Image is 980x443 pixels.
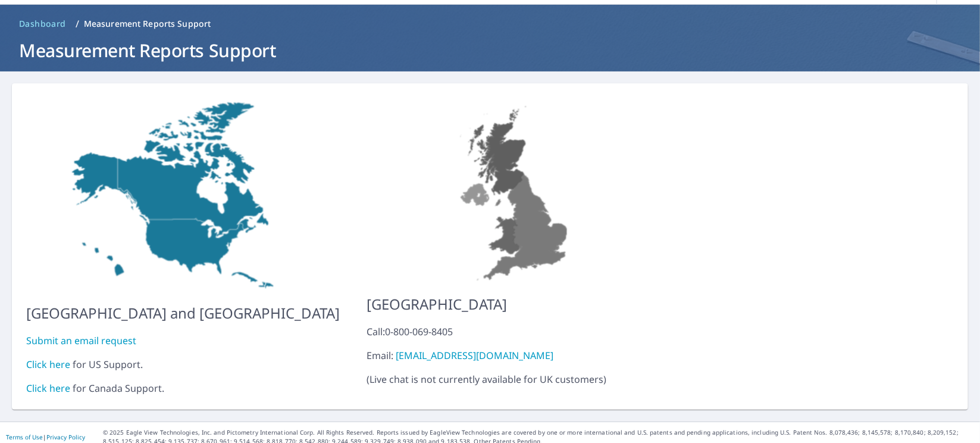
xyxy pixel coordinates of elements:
[367,325,666,339] div: Call: 0-800-069-8405
[396,349,553,362] a: [EMAIL_ADDRESS][DOMAIN_NAME]
[14,14,71,33] a: Dashboard
[19,18,66,30] span: Dashboard
[26,98,340,293] img: US-MAP
[84,18,211,30] p: Measurement Reports Support
[26,302,340,324] p: [GEOGRAPHIC_DATA] and [GEOGRAPHIC_DATA]
[46,433,85,441] a: Privacy Policy
[26,357,340,372] div: for US Support.
[367,325,666,386] p: ( Live chat is not currently available for UK customers )
[14,38,966,63] h1: Measurement Reports Support
[26,334,136,347] a: Submit an email request
[26,382,70,395] a: Click here
[6,433,43,441] a: Terms of Use
[367,348,666,363] div: Email:
[26,381,340,395] div: for Canada Support.
[76,17,79,31] li: /
[14,14,966,33] nav: breadcrumb
[367,294,666,315] p: [GEOGRAPHIC_DATA]
[367,98,666,284] img: US-MAP
[6,433,85,441] p: |
[26,358,70,371] a: Click here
